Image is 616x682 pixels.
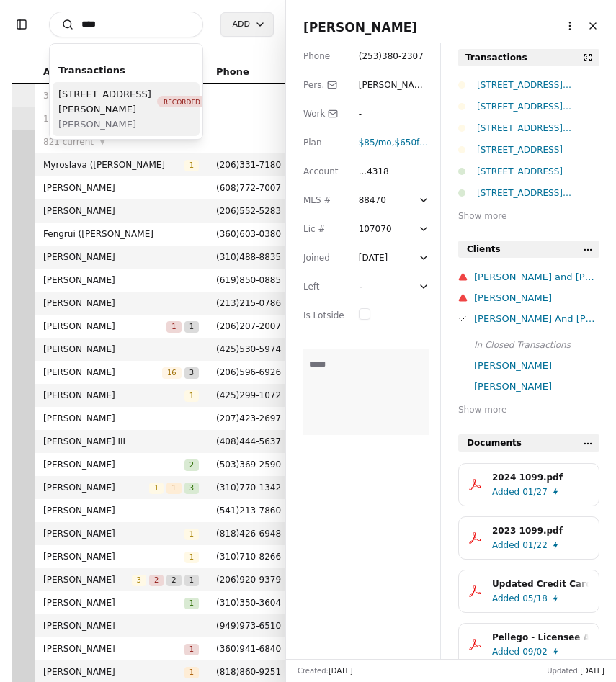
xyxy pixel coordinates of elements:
[216,483,281,493] span: ( 310 ) 770 - 1342
[477,121,599,135] div: [STREET_ADDRESS][PERSON_NAME]
[359,80,429,133] span: [PERSON_NAME][EMAIL_ADDRESS][DOMAIN_NAME]
[298,665,353,676] div: Created:
[184,365,199,380] button: 3
[99,135,105,148] span: ▼
[43,434,199,449] span: [PERSON_NAME] III
[43,250,199,264] span: [PERSON_NAME]
[216,252,281,262] span: ( 310 ) 488 - 8835
[184,665,199,679] button: 1
[184,598,199,609] span: 1
[43,158,184,172] span: Myroslava ([PERSON_NAME]
[216,275,281,285] span: ( 619 ) 850 - 0885
[184,552,199,563] span: 1
[359,222,415,236] div: 107070
[132,573,146,587] button: 3
[184,575,199,586] span: 1
[303,107,344,121] div: Work
[580,667,604,675] span: [DATE]
[216,344,281,354] span: ( 425 ) 530 - 5974
[50,55,202,139] div: Suggestions
[43,526,184,541] span: [PERSON_NAME]
[216,644,281,654] span: ( 360 ) 941 - 6840
[359,138,395,148] span: ,
[359,107,429,121] div: -
[43,457,184,472] span: [PERSON_NAME]
[467,436,522,450] span: Documents
[492,538,519,552] span: Added
[474,290,599,305] div: [PERSON_NAME]
[184,480,199,495] button: 3
[303,193,344,207] div: MLS #
[216,160,281,170] span: ( 206 ) 331 - 7180
[303,135,344,150] div: Plan
[458,463,599,506] button: 2024 1099.pdfAdded01/27
[303,308,344,323] div: Is Lotside
[477,186,599,200] div: [STREET_ADDRESS][PERSON_NAME]
[216,621,281,631] span: ( 949 ) 973 - 6510
[303,78,344,92] div: Pers.
[458,403,599,417] div: Show more
[184,642,199,656] button: 1
[303,279,344,294] div: Left
[522,538,548,552] span: 01/22
[458,623,599,666] button: Pellego - Licensee Agreement.pdfAdded09/02
[467,242,501,256] span: Clients
[492,645,519,659] span: Added
[166,483,181,494] span: 1
[43,642,184,656] span: [PERSON_NAME]
[58,63,194,78] div: Transactions
[184,526,199,541] button: 1
[216,64,249,80] span: Phone
[477,143,599,157] div: [STREET_ADDRESS]
[184,667,199,678] span: 1
[43,619,199,633] span: [PERSON_NAME]
[43,64,75,80] span: Agent
[43,411,199,426] span: [PERSON_NAME]
[149,573,164,587] button: 2
[359,138,392,148] span: $85 /mo
[184,644,199,655] span: 1
[216,436,281,447] span: ( 408 ) 444 - 5637
[43,296,199,310] span: [PERSON_NAME]
[216,321,281,331] span: ( 206 ) 207 - 2007
[43,273,199,287] span: [PERSON_NAME]
[216,529,281,539] span: ( 818 ) 426 - 6948
[359,282,362,292] span: -
[43,319,166,333] span: [PERSON_NAME]
[492,485,519,499] span: Added
[303,164,344,179] div: Account
[43,573,132,587] span: [PERSON_NAME]
[522,645,548,659] span: 09/02
[184,529,199,540] span: 1
[492,591,519,606] span: Added
[216,413,281,423] span: ( 207 ) 423 - 2697
[43,549,184,564] span: [PERSON_NAME]
[166,319,181,333] button: 1
[492,577,589,591] div: Updated Credit Card Authorization.pdf
[43,365,162,380] span: [PERSON_NAME]
[43,227,199,241] span: Fengrui ([PERSON_NAME]
[43,503,199,518] span: [PERSON_NAME]
[216,390,281,400] span: ( 425 ) 299 - 1072
[474,379,599,394] div: [PERSON_NAME]
[43,204,199,218] span: [PERSON_NAME]
[216,506,281,516] span: ( 541 ) 213 - 7860
[477,99,599,114] div: [STREET_ADDRESS][PERSON_NAME]
[303,251,344,265] div: Joined
[184,457,199,472] button: 2
[216,575,281,585] span: ( 206 ) 920 - 9379
[149,575,164,586] span: 2
[184,158,199,172] button: 1
[216,598,281,608] span: ( 310 ) 350 - 3604
[216,667,281,677] span: ( 818 ) 860 - 9251
[359,251,388,265] div: [DATE]
[43,388,184,403] span: [PERSON_NAME]
[303,222,344,236] div: Lic #
[359,193,415,207] div: 88470
[216,552,281,562] span: ( 310 ) 710 - 8266
[458,570,599,613] button: Updated Credit Card Authorization.pdfAdded05/18
[149,483,164,494] span: 1
[184,596,199,610] button: 1
[216,229,281,239] span: ( 360 ) 603 - 0380
[547,665,604,676] div: Updated:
